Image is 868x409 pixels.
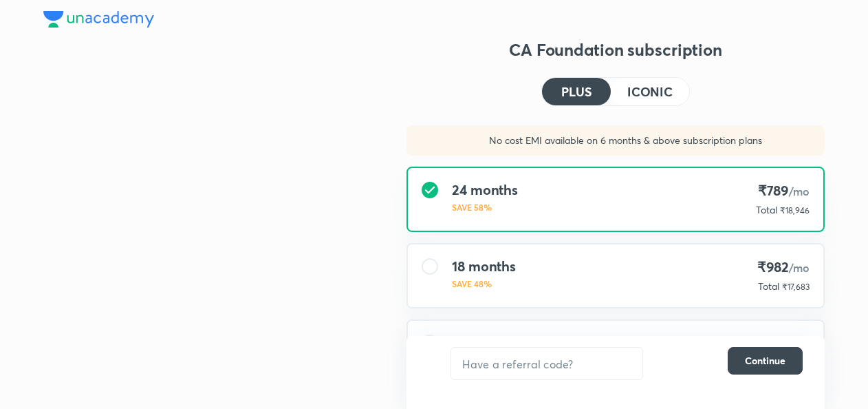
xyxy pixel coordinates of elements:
p: SAVE 48% [452,277,516,290]
h4: 12 months [452,335,516,351]
p: Total [758,280,779,293]
h4: 18 months [452,258,516,275]
input: Have a referral code? [451,348,642,380]
img: yH5BAEAAAAALAAAAAABAAEAAAIBRAA7 [43,138,362,377]
h4: ₹982 [752,258,810,277]
p: Total [756,203,777,217]
span: ₹17,683 [782,282,810,292]
span: /mo [789,184,810,198]
span: ₹18,946 [780,205,810,216]
span: /mo [789,260,810,275]
h4: PLUS [561,85,592,98]
img: Company Logo [43,11,154,28]
h4: ₹1,316 [750,335,810,353]
img: sales discount [470,134,484,147]
span: Continue [745,354,785,368]
h4: ICONIC [627,85,673,98]
button: Continue [728,347,803,375]
h4: ₹789 [750,182,810,200]
button: PLUS [542,78,611,105]
h4: 24 months [452,182,518,198]
img: discount [423,347,440,380]
p: No cost EMI available on 6 months & above subscription plans [484,134,762,147]
h3: CA Foundation subscription [406,39,825,61]
button: ICONIC [611,78,689,105]
p: SAVE 58% [452,201,518,213]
